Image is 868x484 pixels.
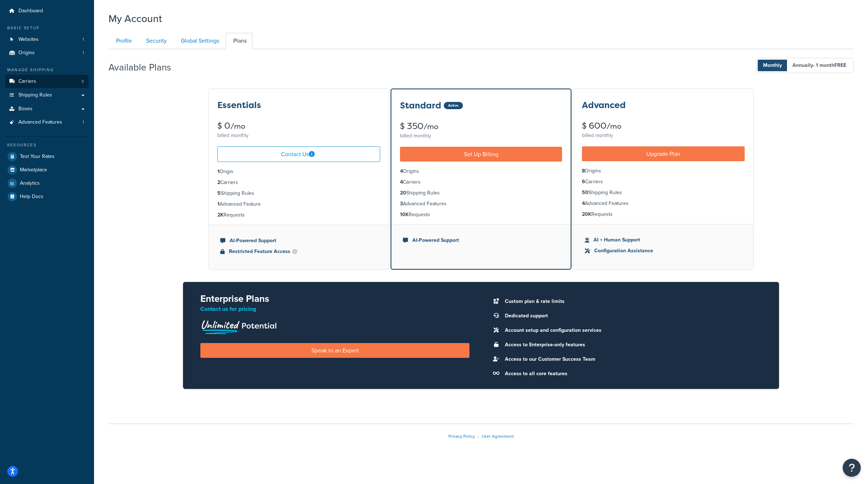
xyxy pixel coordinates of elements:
[843,459,861,477] button: Open Resource Center
[200,343,469,358] a: Speak to an Expert
[834,61,846,69] b: FREE
[217,100,261,110] h3: Essentials
[400,167,403,175] strong: 4
[18,106,33,112] span: Boxes
[5,46,89,60] li: Origins
[20,180,40,187] span: Analytics
[582,167,745,175] li: Origins
[787,60,852,71] span: Annually
[18,78,36,85] span: Carriers
[448,433,475,440] a: Privacy Policy
[582,178,745,186] li: Carriers
[217,179,220,186] strong: 2
[582,189,745,197] li: Shipping Rules
[217,168,380,176] li: Origin
[400,200,562,208] li: Advanced Features
[582,100,626,110] h3: Advanced
[217,200,220,208] strong: 1
[582,167,585,175] strong: 8
[5,4,89,18] a: Dashboard
[501,354,762,364] li: Access to our Customer Success Team
[582,146,745,161] a: Upgrade Plan
[400,211,409,218] strong: 10K
[400,101,441,110] h3: Standard
[18,50,35,56] span: Origins
[81,78,84,85] span: 3
[230,121,245,131] small: /mo
[109,33,138,49] a: Profile
[501,296,762,307] li: Custom plan & rate limits
[582,200,745,207] li: Advanced Features
[400,122,562,131] div: $ 350
[582,210,745,218] li: Requests
[501,340,762,350] li: Access to Enterprise-only features
[220,248,377,256] li: Restricted Feature Access
[217,200,380,208] li: Advanced Feature
[582,178,585,185] strong: 6
[18,37,39,43] span: Websites
[20,194,43,200] span: Help Docs
[5,75,89,88] a: Carriers 3
[607,121,621,131] small: /mo
[400,189,562,197] li: Shipping Rules
[5,33,89,46] a: Websites 1
[217,168,220,175] strong: 1
[217,146,380,162] a: Contact Us
[5,46,89,60] a: Origins 1
[5,89,89,102] a: Shipping Rules
[200,318,277,334] img: Unlimited Potential
[18,8,43,14] span: Dashboard
[585,247,742,255] li: Configuration Assistance
[758,60,787,71] span: Monthly
[217,130,380,141] div: billed monthly
[400,147,562,162] a: Set Up Billing
[82,119,84,125] span: 1
[20,154,55,160] span: Test Your Rates
[5,102,89,116] a: Boxes
[226,33,252,49] a: Plans
[5,150,89,163] a: Test Your Rates
[501,325,762,335] li: Account setup and configuration services
[400,178,562,186] li: Carriers
[5,142,89,148] div: Resources
[5,177,89,190] a: Analytics
[5,116,89,129] a: Advanced Features 1
[813,61,846,69] span: - 1 month
[109,62,182,73] h2: Available Plans
[217,211,380,219] li: Requests
[482,433,514,440] a: User Agreement
[400,167,562,175] li: Origins
[139,33,173,49] a: Security
[501,311,762,321] li: Dedicated support
[424,121,438,132] small: /mo
[18,92,52,98] span: Shipping Rules
[400,200,403,207] strong: 3
[444,102,463,109] div: Active
[756,58,854,73] button: Monthly Annually- 1 monthFREE
[400,131,562,141] div: billed monthly
[217,189,221,197] strong: 5
[400,178,403,186] strong: 4
[5,33,89,46] li: Websites
[109,12,162,26] h1: My Account
[5,25,89,31] div: Basic Setup
[82,37,84,43] span: 1
[5,163,89,176] a: Marketplace
[200,304,469,314] p: Contact us for pricing
[582,189,588,196] strong: 50
[217,179,380,187] li: Carriers
[582,121,745,130] div: $ 600
[5,75,89,88] li: Carriers
[217,121,380,130] div: $ 0
[582,210,591,218] strong: 20K
[217,211,224,219] strong: 2K
[501,369,762,379] li: Access to all core features
[217,189,380,197] li: Shipping Rules
[200,294,469,304] h2: Enterprise Plans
